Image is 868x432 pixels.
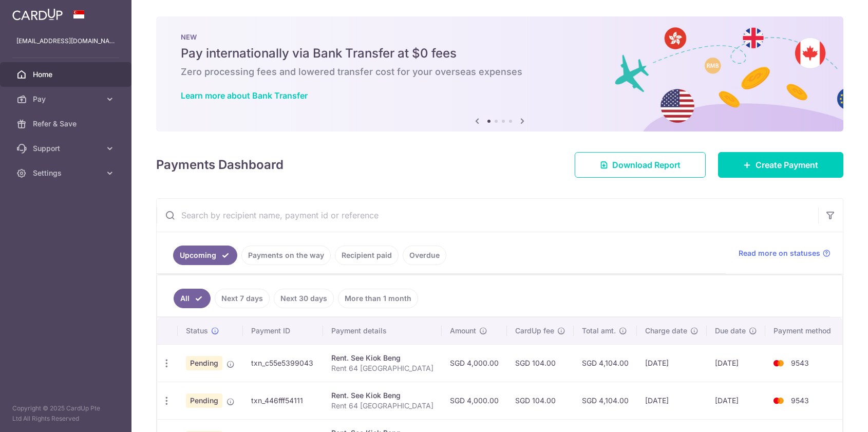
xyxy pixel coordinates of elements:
a: Read more on statuses [739,248,831,258]
a: All [174,289,211,308]
span: Pending [186,356,222,370]
h4: Payments Dashboard [156,156,284,174]
td: txn_c55e5399043 [243,344,323,382]
img: Bank Card [768,395,789,407]
a: Learn more about Bank Transfer [181,90,308,101]
th: Payment ID [243,317,323,344]
span: Due date [715,326,746,336]
span: 9543 [791,396,809,405]
a: Overdue [403,246,446,265]
a: Recipient paid [335,246,399,265]
img: CardUp [12,8,63,21]
a: More than 1 month [338,289,418,308]
td: txn_446fff54111 [243,382,323,419]
span: Amount [450,326,476,336]
span: Pending [186,393,222,408]
a: Create Payment [718,152,843,178]
h5: Pay internationally via Bank Transfer at $0 fees [181,45,819,62]
p: NEW [181,33,819,41]
p: Rent 64 [GEOGRAPHIC_DATA] [331,401,433,411]
span: Download Report [612,159,681,171]
span: Status [186,326,208,336]
span: Pay [33,94,101,104]
span: Create Payment [756,159,818,171]
td: SGD 4,104.00 [574,382,637,419]
a: Upcoming [173,246,237,265]
h6: Zero processing fees and lowered transfer cost for your overseas expenses [181,66,819,78]
th: Payment method [765,317,843,344]
span: Home [33,69,101,80]
img: Bank Card [768,357,789,369]
span: Settings [33,168,101,178]
td: SGD 4,000.00 [442,344,507,382]
a: Next 7 days [215,289,270,308]
p: Rent 64 [GEOGRAPHIC_DATA] [331,363,433,373]
td: SGD 104.00 [507,344,574,382]
td: SGD 104.00 [507,382,574,419]
span: Support [33,143,101,154]
div: Rent. See Kiok Beng [331,353,433,363]
span: Read more on statuses [739,248,820,258]
td: SGD 4,104.00 [574,344,637,382]
td: [DATE] [637,382,707,419]
span: CardUp fee [515,326,554,336]
span: Refer & Save [33,119,101,129]
a: Next 30 days [274,289,334,308]
a: Payments on the way [241,246,331,265]
td: [DATE] [707,382,765,419]
td: SGD 4,000.00 [442,382,507,419]
td: [DATE] [637,344,707,382]
p: [EMAIL_ADDRESS][DOMAIN_NAME] [16,36,115,46]
span: 9543 [791,359,809,367]
td: [DATE] [707,344,765,382]
div: Rent. See Kiok Beng [331,390,433,401]
img: Bank transfer banner [156,16,843,132]
span: Total amt. [582,326,616,336]
a: Download Report [575,152,706,178]
th: Payment details [323,317,442,344]
span: Charge date [645,326,687,336]
input: Search by recipient name, payment id or reference [157,199,818,232]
